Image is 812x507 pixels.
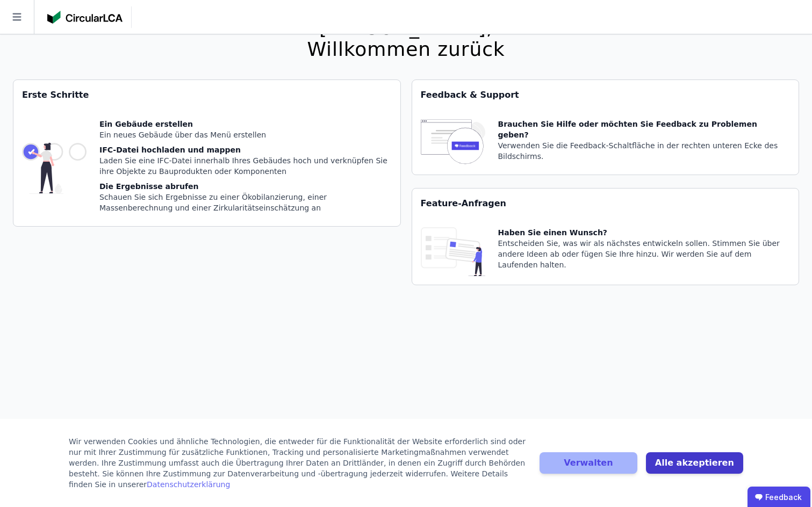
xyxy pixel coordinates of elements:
[69,436,527,490] div: Wir verwenden Cookies und ähnliche Technologien, die entweder für die Funktionalität der Website ...
[13,80,400,110] div: Erste Schritte
[412,189,799,219] div: Feature-Anfragen
[99,129,392,140] div: Ein neues Gebäude über das Menü erstellen
[99,144,392,155] div: IFC-Datei hochladen und mappen
[99,192,392,213] div: Schauen Sie sich Ergebnisse zu einer Ökobilanzierung, einer Massenberechnung und einer Zirkularit...
[99,155,392,177] div: Laden Sie eine IFC-Datei innerhalb Ihres Gebäudes hoch und verknüpfen Sie ihre Objekte zu Bauprod...
[540,452,637,474] button: Verwalten
[421,119,485,166] img: feedback-icon-HCTs5lye.svg
[99,181,392,192] div: Die Ergebnisse abrufen
[22,119,87,218] img: getting_started_tile-DrF_GRSv.svg
[498,238,791,270] div: Entscheiden Sie, was wir als nächstes entwickeln sollen. Stimmen Sie über andere Ideen ab oder fü...
[646,452,743,474] button: Alle akzeptieren
[307,39,505,60] div: Willkommen zurück
[147,480,230,489] a: Datenschutzerklärung
[47,11,123,24] img: Concular
[99,119,392,129] div: Ein Gebäude erstellen
[421,227,485,276] img: feature_request_tile-UiXE1qGU.svg
[498,119,791,140] div: Brauchen Sie Hilfe oder möchten Sie Feedback zu Problemen geben?
[498,140,791,162] div: Verwenden Sie die Feedback-Schaltfläche in der rechten unteren Ecke des Bildschirms.
[498,227,791,238] div: Haben Sie einen Wunsch?
[412,80,799,110] div: Feedback & Support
